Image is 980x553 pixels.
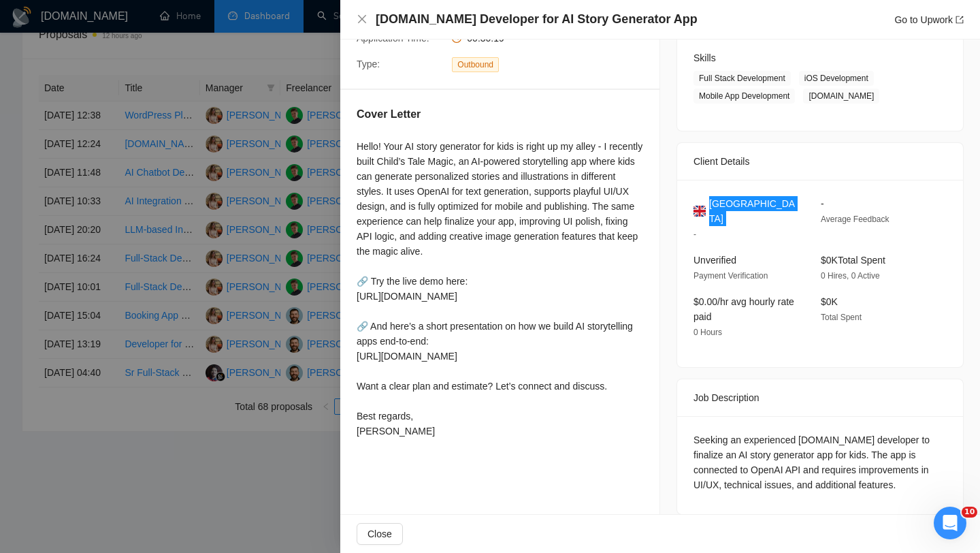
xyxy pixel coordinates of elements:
span: Full Stack Development [693,71,791,86]
span: 00:30:19 [467,33,504,44]
span: Total Spent [821,313,862,322]
span: Outbound [452,57,499,72]
span: - [821,198,824,209]
div: Client Details [693,143,947,180]
span: Unverified [693,255,736,266]
div: Job Description [693,379,947,416]
span: export [955,16,964,24]
span: $0K [821,296,838,307]
span: 10 [962,507,977,518]
span: - [693,230,696,239]
span: 0 Hires, 0 Active [821,271,880,281]
span: Skills [693,52,716,63]
h5: Cover Letter [357,106,421,123]
img: 🇬🇧 [693,204,706,219]
span: Type: [357,59,380,69]
span: [DOMAIN_NAME] [803,89,879,104]
button: Close [357,523,403,545]
span: 0 Hours [693,328,722,337]
button: Close [357,14,367,25]
span: $0K Total Spent [821,255,885,266]
span: close [357,14,367,25]
iframe: Intercom live chat [934,507,966,539]
span: [GEOGRAPHIC_DATA] [709,196,799,226]
span: $0.00/hr avg hourly rate paid [693,296,794,322]
span: Payment Verification [693,271,768,281]
div: Seeking an experienced [DOMAIN_NAME] developer to finalize an AI story generator app for kids. Th... [693,432,947,492]
a: Go to Upworkexport [894,14,964,25]
span: iOS Development [799,71,874,86]
span: Close [367,526,392,541]
h4: [DOMAIN_NAME] Developer for AI Story Generator App [376,11,698,28]
span: Average Feedback [821,215,889,224]
span: Mobile App Development [693,89,795,104]
span: Application Time: [357,33,429,44]
div: Hello! Your AI story generator for kids is right up my alley - I recently built Child’s Tale Magi... [357,139,643,439]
